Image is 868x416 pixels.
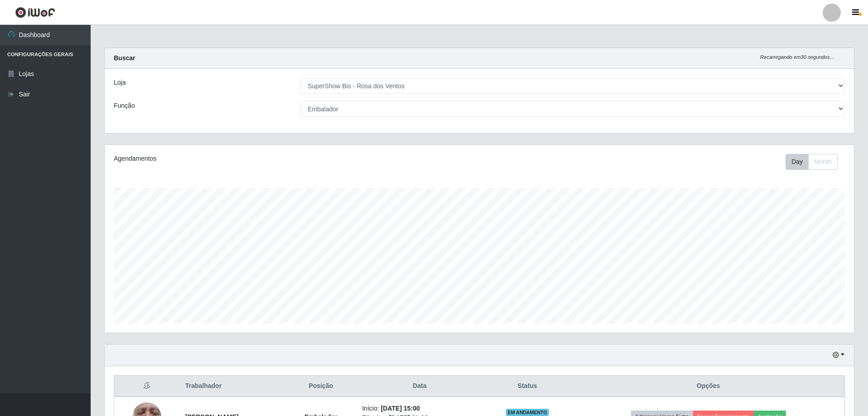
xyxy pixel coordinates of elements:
i: Recarregando em 30 segundos... [760,54,834,60]
div: Agendamentos [114,154,411,163]
div: Toolbar with button groups [786,154,845,170]
label: Loja [114,78,126,87]
th: Posição [285,376,357,397]
time: [DATE] 15:00 [381,405,420,412]
div: First group [786,154,838,170]
strong: Buscar [114,54,135,62]
span: EM ANDAMENTO [506,409,549,416]
button: Month [808,154,838,170]
img: CoreUI Logo [15,7,55,18]
th: Data [357,376,483,397]
th: Trabalhador [180,376,285,397]
th: Opções [572,376,844,397]
button: Day [786,154,809,170]
label: Função [114,101,135,110]
th: Status [483,376,572,397]
li: Início: [362,404,477,413]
